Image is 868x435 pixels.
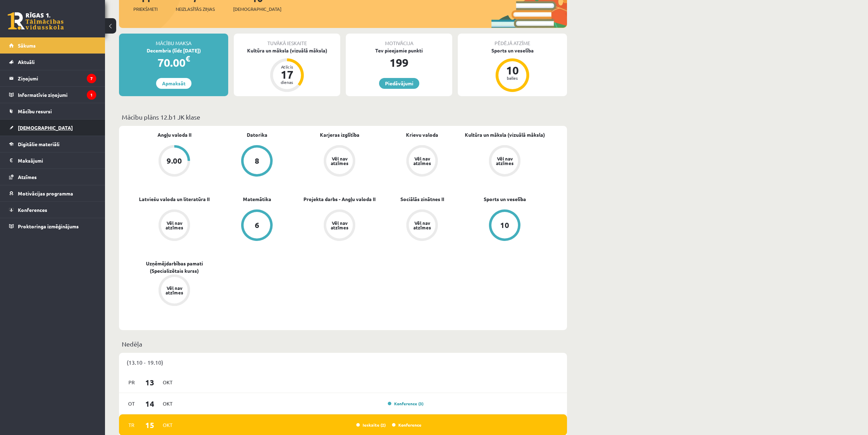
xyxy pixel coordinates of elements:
[9,185,96,201] a: Motivācijas programma
[122,112,564,122] p: Mācību plāns 12.b1 JK klase
[392,422,421,428] a: Konference
[160,377,175,388] span: Okt
[124,377,139,388] span: Pr
[9,70,96,86] a: Ziņojumi7
[9,136,96,152] a: Digitālie materiāli
[276,65,297,69] div: Atlicis
[463,145,546,178] a: Vēl nav atzīmes
[133,260,216,274] a: Uzņēmējdarbības pamati (Specializētais kurss)
[381,209,463,242] a: Vēl nav atzīmes
[463,209,546,242] a: 10
[346,47,452,54] div: Tev pieejamie punkti
[412,221,432,230] div: Vēl nav atzīmes
[139,377,161,388] span: 13
[356,422,386,428] a: Ieskaite (2)
[9,169,96,185] a: Atzīmes
[502,65,523,76] div: 10
[484,195,526,203] a: Sports un veselība
[458,47,567,93] a: Sports un veselība 10 balles
[330,156,349,165] div: Vēl nav atzīmes
[458,34,567,47] div: Pēdējā atzīme
[216,145,298,178] a: 8
[346,34,452,47] div: Motivācija
[502,76,523,80] div: balles
[388,401,423,406] a: Konference (3)
[234,47,340,54] div: Kultūra un māksla (vizuālā māksla)
[119,353,567,372] div: (13.10 - 19.10)
[216,209,298,242] a: 6
[185,54,190,64] span: €
[139,195,210,203] a: Latviešu valoda un literatūra II
[465,131,545,138] a: Kultūra un māksla (vizuālā māksla)
[9,120,96,136] a: [DEMOGRAPHIC_DATA]
[176,6,215,13] span: Neizlasītās ziņas
[164,221,184,230] div: Vēl nav atzīmes
[119,54,228,71] div: 70.00
[18,207,47,213] span: Konferences
[157,131,191,138] a: Angļu valoda II
[18,70,96,86] legend: Ziņojumi
[124,420,139,430] span: Tr
[119,47,228,54] div: Decembris (līdz [DATE])
[167,157,182,165] div: 9.00
[276,80,297,84] div: dienas
[9,218,96,234] a: Proktoringa izmēģinājums
[139,398,161,409] span: 14
[18,223,79,229] span: Proktoringa izmēģinājums
[9,202,96,218] a: Konferences
[18,152,96,169] legend: Maksājumi
[18,190,73,197] span: Motivācijas programma
[303,195,376,203] a: Projekta darbs - Angļu valoda II
[255,157,259,165] div: 8
[18,42,36,49] span: Sākums
[320,131,359,138] a: Karjeras izglītība
[495,156,514,165] div: Vēl nav atzīmes
[243,195,271,203] a: Matemātika
[8,12,64,30] a: Rīgas 1. Tālmācības vidusskola
[18,141,59,147] span: Digitālie materiāli
[18,174,37,180] span: Atzīmes
[139,419,161,431] span: 15
[400,195,444,203] a: Sociālās zinātnes II
[234,47,340,93] a: Kultūra un māksla (vizuālā māksla) Atlicis 17 dienas
[276,69,297,80] div: 17
[133,6,157,13] span: Priekšmeti
[9,103,96,119] a: Mācību resursi
[330,221,349,230] div: Vēl nav atzīmes
[234,34,340,47] div: Tuvākā ieskaite
[381,145,463,178] a: Vēl nav atzīmes
[9,37,96,54] a: Sākums
[87,90,96,100] i: 1
[87,74,96,83] i: 7
[233,6,281,13] span: [DEMOGRAPHIC_DATA]
[156,78,191,89] a: Apmaksāt
[9,87,96,103] a: Informatīvie ziņojumi1
[18,59,35,65] span: Aktuāli
[255,221,259,229] div: 6
[406,131,438,138] a: Krievu valoda
[133,274,216,307] a: Vēl nav atzīmes
[346,54,452,71] div: 199
[133,145,216,178] a: 9.00
[122,339,564,349] p: Nedēļa
[18,124,73,131] span: [DEMOGRAPHIC_DATA]
[133,209,216,242] a: Vēl nav atzīmes
[298,209,381,242] a: Vēl nav atzīmes
[247,131,267,138] a: Datorika
[298,145,381,178] a: Vēl nav atzīmes
[9,152,96,169] a: Maksājumi
[379,78,419,89] a: Piedāvājumi
[18,87,96,103] legend: Informatīvie ziņojumi
[124,398,139,409] span: Ot
[412,156,432,165] div: Vēl nav atzīmes
[458,47,567,54] div: Sports un veselība
[119,34,228,47] div: Mācību maksa
[18,108,52,114] span: Mācību resursi
[500,221,509,229] div: 10
[160,398,175,409] span: Okt
[164,286,184,295] div: Vēl nav atzīmes
[160,420,175,430] span: Okt
[9,54,96,70] a: Aktuāli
